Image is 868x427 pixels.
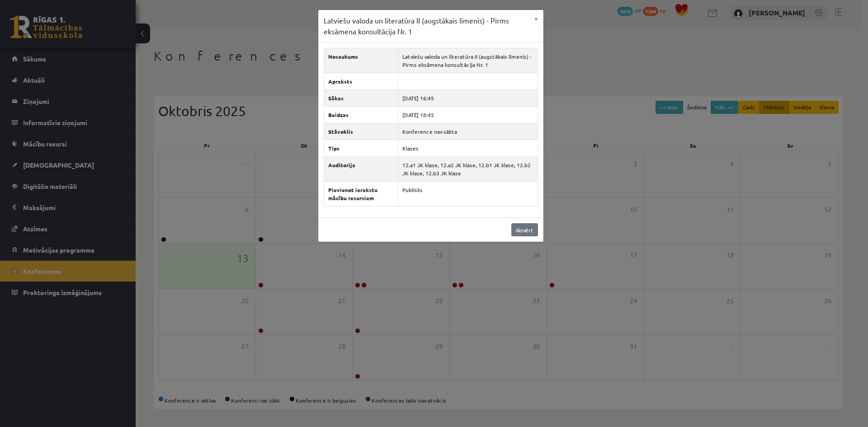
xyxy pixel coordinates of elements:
td: [DATE] 18:45 [398,107,538,123]
td: [DATE] 16:45 [398,90,538,107]
td: 12.a1 JK klase, 12.a2 JK klase, 12.b1 JK klase, 12.b2 JK klase, 12.b3 JK klase [398,157,538,182]
td: Latviešu valoda un literatūra II (augstākais līmenis) - Pirms eksāmena konsultācija Nr. 1 [398,48,538,73]
th: Tips [324,140,398,157]
td: Konference nav sākta [398,123,538,140]
th: Stāvoklis [324,123,398,140]
th: Apraksts [324,73,398,90]
td: Publisks [398,182,538,206]
th: Nosaukums [324,48,398,73]
th: Pievienot ierakstu mācību resursiem [324,182,398,206]
h3: Latviešu valoda un literatūra II (augstākais līmenis) - Pirms eksāmena konsultācija Nr. 1 [324,15,529,37]
td: Klases [398,140,538,157]
a: Aizvērt [511,223,538,236]
th: Beidzas [324,107,398,123]
th: Sākas [324,90,398,107]
button: × [529,10,543,27]
th: Auditorija [324,157,398,182]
